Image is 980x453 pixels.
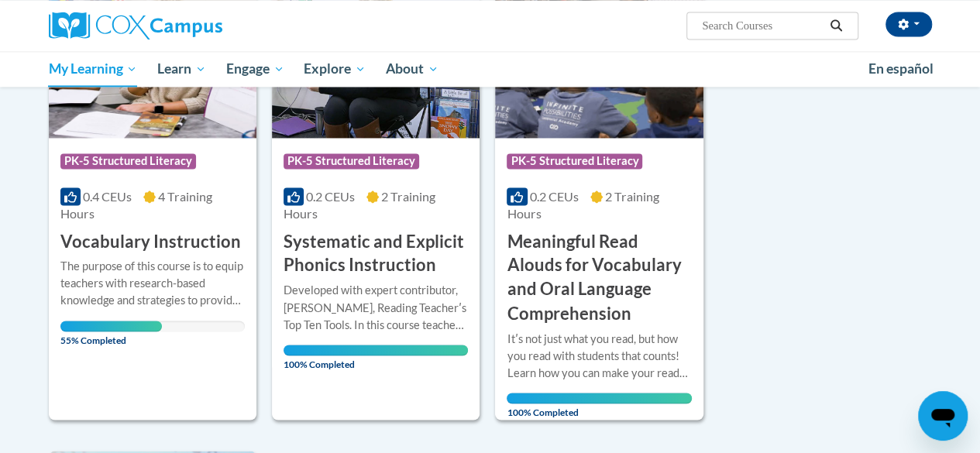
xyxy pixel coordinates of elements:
a: En español [858,53,944,85]
span: PK-5 Structured Literacy [284,153,419,169]
span: Explore [304,60,366,78]
span: En español [868,60,934,77]
button: Search [824,16,848,35]
div: Your progress [60,321,162,331]
div: Main menu [37,51,944,87]
div: Itʹs not just what you read, but how you read with students that counts! Learn how you can make y... [507,330,691,381]
button: Account Settings [885,12,932,36]
span: PK-5 Structured Literacy [507,153,642,169]
span: 2 Training Hours [507,189,658,221]
div: Your progress [507,393,691,403]
div: The purpose of this course is to equip teachers with research-based knowledge and strategies to p... [60,258,245,309]
div: Your progress [284,345,468,355]
a: My Learning [39,51,148,87]
span: 4 Training Hours [60,189,212,221]
span: My Learning [48,60,137,78]
a: Cox Campus [49,12,328,39]
a: Learn [147,51,216,87]
h3: Vocabulary Instruction [60,230,241,254]
a: About [376,51,449,87]
span: 2 Training Hours [284,189,435,221]
span: PK-5 Structured Literacy [60,153,196,169]
iframe: Button to launch messaging window [918,391,968,441]
a: Explore [294,51,376,87]
a: Engage [216,51,294,87]
span: About [386,60,438,78]
span: 0.2 CEUs [306,189,355,204]
input: Search Courses [700,16,824,35]
span: 100% Completed [284,345,468,369]
span: Engage [226,60,284,78]
span: 0.2 CEUs [530,189,579,204]
img: Cox Campus [49,12,222,39]
h3: Systematic and Explicit Phonics Instruction [284,230,468,278]
h3: Meaningful Read Alouds for Vocabulary and Oral Language Comprehension [507,230,691,325]
span: 55% Completed [60,321,162,345]
span: 0.4 CEUs [83,189,132,204]
div: Developed with expert contributor, [PERSON_NAME], Reading Teacherʹs Top Ten Tools. In this course... [284,282,468,333]
span: 100% Completed [507,393,691,417]
span: Learn [157,60,206,78]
